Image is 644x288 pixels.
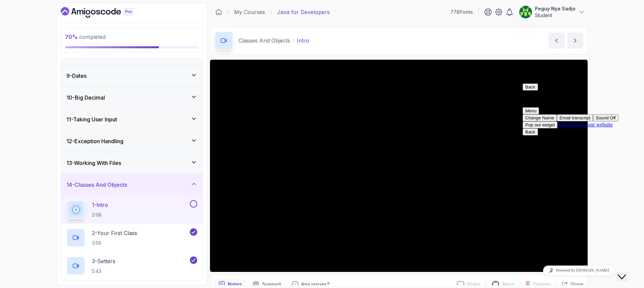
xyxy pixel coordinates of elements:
[66,200,197,219] button: 1-Intro2:08
[238,37,290,45] p: Classes And Objects
[548,33,565,49] button: previous content
[65,34,78,40] span: 70 %
[262,281,281,288] p: Support
[215,9,222,15] a: Dashboard
[66,159,121,167] h3: 13 - Working With Files
[92,268,115,275] p: 5:43
[502,281,515,288] p: Repo
[210,60,588,272] iframe: 1 - Intro
[61,174,203,195] button: 14-Classes And Objects
[92,257,115,265] p: 3 - Setters
[616,261,637,281] iframe: chat widget
[556,281,583,288] button: Share
[92,201,108,209] p: 1 - Intro
[61,65,203,87] button: 9-Dates
[570,281,583,288] p: Share
[65,34,106,40] span: completed
[228,281,242,288] p: Notes
[61,109,203,130] button: 11-Taking User Input
[301,281,329,288] p: Any issues?
[61,7,149,18] a: Dashboard
[535,12,576,19] p: Student
[61,87,203,108] button: 10-Big Decimal
[66,115,117,123] h3: 11 - Taking User Input
[92,229,137,237] p: 2 - Your First Class
[66,228,197,247] button: 2-Your First Class3:56
[519,5,585,19] button: user profile imagePeguy Nya SadjoStudent
[297,37,309,45] p: Intro
[66,137,123,145] h3: 12 - Exception Handling
[66,256,197,275] button: 3-Setters5:43
[92,212,108,218] p: 2:08
[450,9,473,15] p: 778 Points
[66,72,87,80] h3: 9 - Dates
[61,130,203,152] button: 12-Exception Handling
[66,94,105,102] h3: 10 - Big Decimal
[92,240,137,246] p: 3:56
[519,6,532,18] img: user profile image
[467,281,480,288] p: Slides
[520,263,637,278] iframe: chat widget
[535,5,576,12] p: Peguy Nya Sadjo
[533,281,551,288] p: Designs
[520,81,637,255] iframe: chat widget
[234,8,265,16] a: My Courses
[567,33,583,49] button: next content
[61,152,203,174] button: 13-Working With Files
[66,181,127,189] h3: 14 - Classes And Objects
[277,8,330,16] p: Java for Developers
